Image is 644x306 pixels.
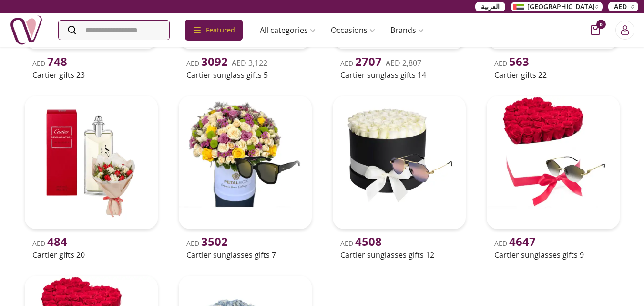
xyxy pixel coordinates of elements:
[340,59,382,68] span: AED
[201,233,228,249] span: 3502
[47,233,67,249] span: 484
[340,239,382,248] span: AED
[487,96,620,229] img: uae-gifts-Cartier sunglasses gifts 9
[591,25,600,35] button: cart-button
[232,58,267,68] del: AED 3,122
[386,58,421,68] del: AED 2,807
[494,239,536,248] span: AED
[340,249,458,261] h2: Cartier sunglasses gifts 12
[527,2,595,11] span: [GEOGRAPHIC_DATA]
[186,249,304,261] h2: Cartier sunglasses gifts 7
[32,69,150,81] h2: Cartier gifts 23
[509,233,536,249] span: 4647
[355,53,382,69] span: 2707
[252,21,323,40] a: All categories
[175,92,316,263] a: uae-gifts-Cartier sunglasses gifts 7AED 3502Cartier sunglasses gifts 7
[494,69,612,81] h2: Cartier gifts 22
[186,59,228,68] span: AED
[21,92,162,263] a: uae-gifts-Cartier gifts 20AED 484Cartier gifts 20
[47,53,67,69] span: 748
[179,96,312,229] img: uae-gifts-Cartier sunglasses gifts 7
[481,2,500,11] span: العربية
[333,96,466,229] img: uae-gifts-Cartier sunglasses gifts 12
[32,249,150,261] h2: Cartier gifts 20
[201,53,228,69] span: 3092
[614,2,627,11] span: AED
[185,20,243,41] div: Featured
[32,239,67,248] span: AED
[186,239,228,248] span: AED
[32,59,67,68] span: AED
[615,21,634,40] button: Login
[329,92,470,263] a: uae-gifts-Cartier sunglasses gifts 12AED 4508Cartier sunglasses gifts 12
[596,20,606,29] span: 0
[25,96,158,229] img: uae-gifts-Cartier gifts 20
[513,4,524,10] img: Arabic_dztd3n.png
[509,53,529,69] span: 563
[340,69,458,81] h2: Cartier sunglass gifts 14
[323,21,383,40] a: Occasions
[494,59,529,68] span: AED
[608,2,638,11] button: AED
[186,69,304,81] h2: Cartier sunglass gifts 5
[355,233,382,249] span: 4508
[483,92,624,263] a: uae-gifts-Cartier sunglasses gifts 9AED 4647Cartier sunglasses gifts 9
[511,2,603,11] button: [GEOGRAPHIC_DATA]
[10,13,43,47] img: Nigwa-uae-gifts
[383,21,431,40] a: Brands
[59,21,169,40] input: Search
[494,249,612,261] h2: Cartier sunglasses gifts 9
